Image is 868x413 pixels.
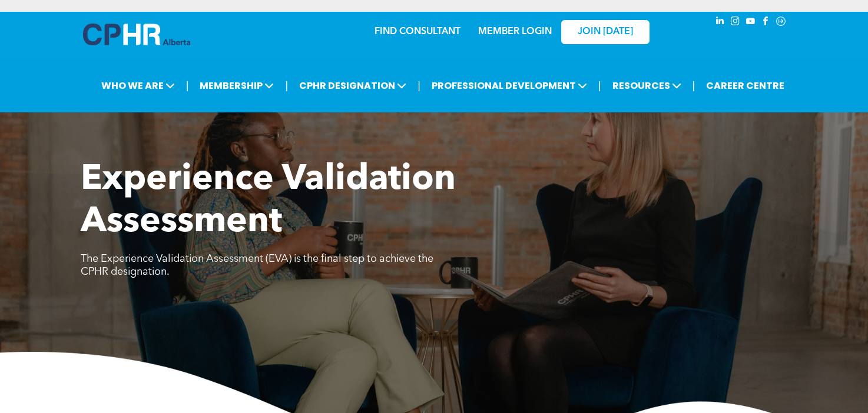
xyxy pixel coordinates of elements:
a: MEMBER LOGIN [478,27,552,36]
li: | [285,74,288,98]
a: youtube [744,15,757,31]
img: A blue and white logo for cp alberta [83,24,190,45]
span: CPHR DESIGNATION [296,75,410,96]
a: JOIN [DATE] [561,20,650,44]
li: | [418,74,420,98]
a: FIND CONSULTANT [375,27,460,36]
a: linkedin [713,15,726,31]
li: | [693,74,695,98]
span: Experience Validation Assessment [81,162,456,240]
span: The Experience Validation Assessment (EVA) is the final step to achieve the CPHR designation. [81,254,433,277]
a: facebook [759,15,772,31]
span: PROFESSIONAL DEVELOPMENT [428,75,591,96]
span: RESOURCES [609,75,685,96]
span: MEMBERSHIP [196,75,277,96]
li: | [186,74,189,98]
a: instagram [728,15,741,31]
span: WHO WE ARE [98,75,178,96]
a: Social network [774,15,787,31]
a: CAREER CENTRE [703,75,788,96]
li: | [598,74,601,98]
span: JOIN [DATE] [578,26,633,38]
